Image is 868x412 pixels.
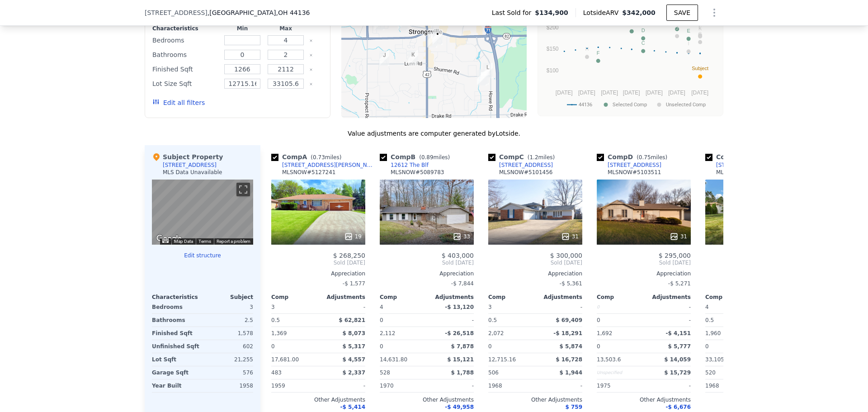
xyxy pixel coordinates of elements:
[705,277,799,290] div: -
[488,396,582,403] div: Other Adjustments
[271,369,282,376] span: 483
[380,304,383,310] span: 4
[152,63,219,76] div: Finished Sqft
[556,317,582,323] span: $ 69,409
[583,8,622,17] span: Lotside ARV
[488,379,533,392] div: 1968
[529,154,538,161] span: 1.2
[271,152,345,161] div: Comp A
[622,9,656,16] span: $342,000
[688,41,689,46] text: I
[236,183,250,196] button: Toggle fullscreen view
[203,294,253,301] div: Subject
[597,50,600,56] text: F
[488,343,492,350] span: 0
[204,340,253,353] div: 602
[343,356,365,363] span: $ 4,557
[318,294,365,301] div: Adjustments
[633,154,671,161] span: ( miles)
[547,24,559,31] text: $200
[473,66,491,89] div: 16182 Robindale Dr
[427,294,474,301] div: Adjustments
[705,330,721,336] span: 1,960
[705,314,750,327] div: 0.5
[380,369,390,376] span: 528
[380,314,425,327] div: 0
[646,90,663,96] text: [DATE]
[664,356,691,363] span: $ 14,059
[217,239,250,244] a: Report a problem
[550,252,582,259] span: $ 300,000
[608,169,661,176] div: MLSNOW # 5103511
[320,379,365,392] div: -
[445,404,474,410] span: -$ 49,958
[271,343,275,350] span: 0
[716,169,769,176] div: MLSNOW # 5141397
[152,252,253,259] button: Edit structure
[152,353,201,366] div: Lot Sqft
[597,161,661,169] a: [STREET_ADDRESS]
[597,366,642,379] div: Unspecified
[543,1,717,114] div: A chart.
[343,280,365,287] span: -$ 1,577
[565,404,582,410] span: $ 759
[705,161,770,169] a: [STREET_ADDRESS]
[344,232,362,241] div: 19
[307,154,345,161] span: ( miles)
[380,270,474,277] div: Appreciation
[380,259,474,266] span: Sold [DATE]
[475,66,492,88] div: 16137 Robindale Dr
[429,314,474,327] div: -
[537,301,582,313] div: -
[343,330,365,336] span: $ 8,073
[405,47,422,69] div: 19445 Lunn Rd
[204,301,253,313] div: 3
[705,396,799,403] div: Other Adjustments
[152,34,219,47] div: Bedrooms
[451,343,474,350] span: $ 7,878
[380,343,383,350] span: 0
[309,53,313,57] button: Clear
[333,252,365,259] span: $ 268,250
[547,46,559,52] text: $150
[692,66,708,71] text: Subject
[343,343,365,350] span: $ 5,317
[560,369,582,376] span: $ 1,944
[499,161,553,169] div: [STREET_ADDRESS]
[152,180,253,245] div: Street View
[547,67,559,74] text: $100
[499,169,552,176] div: MLSNOW # 5101456
[145,129,723,138] div: Value adjustments are computer generated by Lotside .
[152,25,219,32] div: Characteristics
[597,314,642,327] div: 0
[204,314,253,327] div: 2.5
[145,8,208,17] span: [STREET_ADDRESS]
[668,280,691,287] span: -$ 5,271
[453,232,470,241] div: 33
[271,314,316,327] div: 0.5
[282,169,335,176] div: MLSNOW # 5127241
[642,40,645,46] text: C
[266,25,306,32] div: Max
[380,356,407,363] span: 14,631.80
[578,90,595,96] text: [DATE]
[705,270,799,277] div: Appreciation
[488,259,582,266] span: Sold [DATE]
[488,304,492,310] span: 3
[309,68,313,71] button: Clear
[451,280,474,287] span: -$ 7,844
[163,161,217,169] div: [STREET_ADDRESS]
[524,154,558,161] span: ( miles)
[698,26,702,31] text: K
[676,25,679,31] text: J
[313,154,325,161] span: 0.73
[391,161,429,169] div: 12612 The Blf
[488,330,504,336] span: 2,072
[152,327,201,340] div: Finished Sqft
[152,340,201,353] div: Unfinished Sqft
[271,304,275,310] span: 3
[646,379,691,392] div: -
[535,294,582,301] div: Adjustments
[271,270,365,277] div: Appreciation
[415,154,453,161] span: ( miles)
